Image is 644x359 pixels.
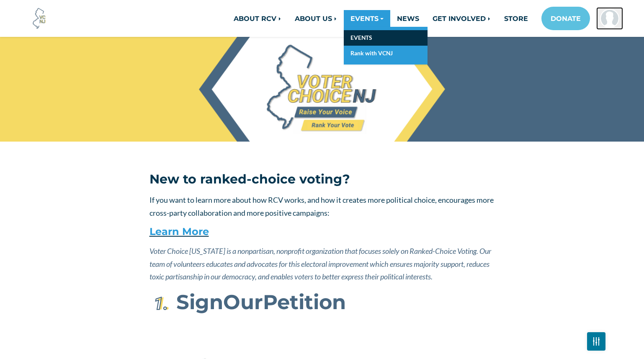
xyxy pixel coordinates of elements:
[426,10,497,27] a: GET INVOLVED
[149,7,623,30] nav: Main navigation
[149,246,491,281] em: Voter Choice [US_STATE] is a nonpartisan, nonprofit organization that focuses solely on Ranked-Ch...
[390,10,426,27] a: NEWS
[344,46,428,61] a: Rank with VCNJ
[593,339,600,343] img: Fader
[223,289,263,314] span: Our
[344,10,390,27] a: EVENTS
[176,289,346,314] strong: Sign Petition
[541,7,590,30] a: DONATE
[497,10,535,27] a: STORE
[227,10,288,27] a: ABOUT RCV
[149,293,170,314] img: First
[344,30,428,46] a: EVENTS
[600,9,619,28] img: Chris Gray
[28,7,51,30] img: Voter Choice NJ
[597,8,623,29] button: Open profile menu for Chris Gray
[149,194,495,219] p: If you want to learn more about how RCV works, and how it creates more political choice, encourag...
[149,172,495,187] h3: New to ranked-choice voting?
[288,10,344,27] a: ABOUT US
[149,225,209,238] a: Learn More
[344,27,428,65] div: EVENTS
